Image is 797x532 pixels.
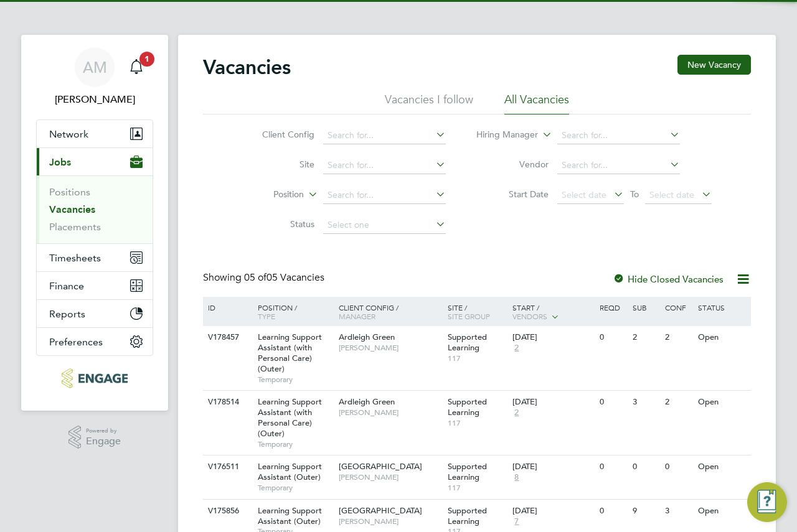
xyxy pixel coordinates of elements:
[37,148,153,175] button: Jobs
[630,297,662,318] div: Sub
[49,280,84,292] span: Finance
[258,396,322,439] span: Learning Support Assistant (with Personal Care) (Outer)
[630,391,662,414] div: 3
[504,92,569,114] li: All Vacancies
[258,311,275,321] span: Type
[258,332,322,374] span: Learning Support Assistant (with Personal Care) (Outer)
[466,129,538,141] label: Hiring Manager
[244,271,324,284] span: 05 Vacancies
[49,336,103,348] span: Preferences
[339,396,395,407] span: Ardleigh Green
[205,500,248,523] div: V175856
[512,462,593,472] div: [DATE]
[37,272,153,299] button: Finance
[512,506,593,516] div: [DATE]
[597,500,629,523] div: 0
[339,505,422,516] span: [GEOGRAPHIC_DATA]
[323,187,446,204] input: Search for...
[49,203,95,215] a: Vacancies
[630,326,662,349] div: 2
[695,500,749,523] div: Open
[86,436,121,447] span: Engage
[339,472,441,482] span: [PERSON_NAME]
[139,52,154,67] span: 1
[205,326,248,349] div: V178457
[339,332,395,342] span: Ardleigh Green
[695,455,749,478] div: Open
[626,186,643,202] span: To
[448,353,507,363] span: 117
[557,157,680,174] input: Search for...
[448,396,487,418] span: Supported Learning
[557,127,680,144] input: Search for...
[662,500,694,523] div: 3
[512,397,593,408] div: [DATE]
[258,483,332,493] span: Temporary
[448,483,507,493] span: 117
[49,308,85,320] span: Reports
[323,157,446,174] input: Search for...
[243,129,314,140] label: Client Config
[205,297,248,318] div: ID
[445,297,510,327] div: Site /
[258,505,322,526] span: Learning Support Assistant (Outer)
[630,500,662,523] div: 9
[339,461,422,472] span: [GEOGRAPHIC_DATA]
[232,189,304,201] label: Position
[248,297,336,327] div: Position /
[37,175,153,243] div: Jobs
[747,482,787,522] button: Engage Resource Center
[339,311,375,321] span: Manager
[36,92,153,107] span: Andrew Murphy
[83,59,107,75] span: AM
[243,159,314,170] label: Site
[512,472,521,483] span: 8
[49,252,101,264] span: Timesheets
[37,120,153,147] button: Network
[37,328,153,355] button: Preferences
[339,516,441,526] span: [PERSON_NAME]
[477,189,549,200] label: Start Date
[36,47,153,107] a: AM[PERSON_NAME]
[205,391,248,414] div: V178514
[49,156,71,168] span: Jobs
[37,300,153,327] button: Reports
[203,271,327,284] div: Showing
[448,461,487,482] span: Supported Learning
[630,455,662,478] div: 0
[448,418,507,428] span: 117
[336,297,445,327] div: Client Config /
[124,47,149,87] a: 1
[512,408,521,418] span: 2
[662,455,694,478] div: 0
[695,326,749,349] div: Open
[49,186,90,198] a: Positions
[448,311,490,321] span: Site Group
[597,326,629,349] div: 0
[323,127,446,144] input: Search for...
[597,391,629,414] div: 0
[205,455,248,478] div: V176511
[258,375,332,385] span: Temporary
[662,326,694,349] div: 2
[477,159,549,170] label: Vendor
[243,218,314,230] label: Status
[21,35,168,411] nav: Main navigation
[36,368,153,388] a: Go to home page
[597,455,629,478] div: 0
[448,332,487,353] span: Supported Learning
[244,271,266,284] span: 05 of
[49,221,101,233] a: Placements
[448,505,487,526] span: Supported Learning
[512,332,593,343] div: [DATE]
[68,426,121,449] a: Powered byEngage
[385,92,473,114] li: Vacancies I follow
[323,217,446,234] input: Select one
[562,189,606,200] span: Select date
[86,426,121,436] span: Powered by
[677,55,751,75] button: New Vacancy
[258,439,332,449] span: Temporary
[49,128,88,140] span: Network
[512,311,547,321] span: Vendors
[339,343,441,353] span: [PERSON_NAME]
